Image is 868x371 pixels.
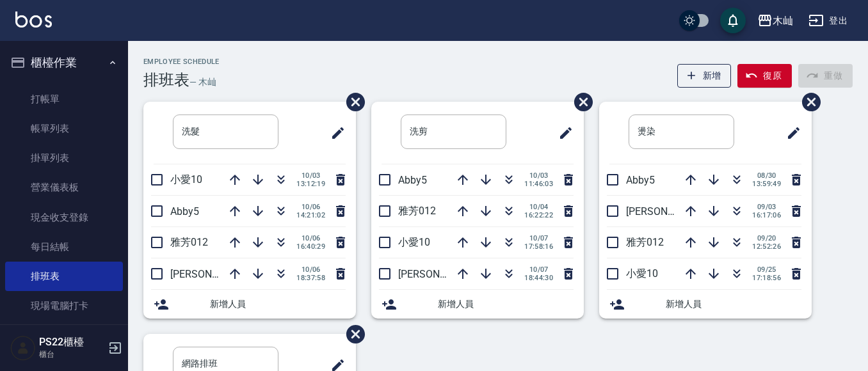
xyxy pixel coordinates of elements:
[296,242,325,251] span: 16:40:29
[778,118,801,148] span: 修改班表的標題
[398,205,436,217] span: 雅芳012
[773,13,793,29] div: 木屾
[551,118,574,148] span: 修改班表的標題
[39,336,104,349] h5: PS22櫃檯
[296,171,325,180] span: 10/03
[524,171,553,180] span: 10/03
[599,290,812,319] div: 新增人員
[737,64,792,88] button: 復原
[524,203,553,211] span: 10/04
[170,268,253,280] span: [PERSON_NAME]7
[752,265,781,274] span: 09/25
[752,211,781,219] span: 16:17:06
[323,118,346,148] span: 修改班表的標題
[752,203,781,211] span: 09/03
[398,174,427,186] span: Abby5
[626,236,664,248] span: 雅芳012
[189,75,216,89] h6: — 木屾
[524,180,553,188] span: 11:46:03
[15,12,52,28] img: Logo
[524,234,553,242] span: 10/07
[170,236,208,248] span: 雅芳012
[5,232,123,262] a: 每日結帳
[371,290,584,319] div: 新增人員
[752,171,781,180] span: 08/30
[5,262,123,291] a: 排班表
[524,211,553,219] span: 16:22:22
[337,83,367,121] span: 刪除班表
[565,83,595,121] span: 刪除班表
[5,143,123,173] a: 掛單列表
[677,64,732,88] button: 新增
[626,174,655,186] span: Abby5
[720,8,746,33] button: save
[296,274,325,282] span: 18:37:58
[296,211,325,219] span: 14:21:02
[5,291,123,320] a: 現場電腦打卡
[170,205,199,217] span: Abby5
[143,71,189,89] h3: 排班表
[5,173,123,202] a: 營業儀表板
[398,268,481,280] span: [PERSON_NAME]7
[296,234,325,242] span: 10/06
[626,267,658,280] span: 小愛10
[5,114,123,143] a: 帳單列表
[39,349,104,360] p: 櫃台
[524,265,553,274] span: 10/07
[666,297,801,311] span: 新增人員
[337,315,367,353] span: 刪除班表
[752,242,781,251] span: 12:52:26
[5,84,123,114] a: 打帳單
[752,274,781,282] span: 17:18:56
[5,203,123,232] a: 現金收支登錄
[398,236,430,248] span: 小愛10
[524,242,553,251] span: 17:58:16
[143,58,220,66] h2: Employee Schedule
[5,46,123,79] button: 櫃檯作業
[143,290,356,319] div: 新增人員
[792,83,823,121] span: 刪除班表
[173,114,278,149] input: 排版標題
[10,335,36,361] img: Person
[170,173,202,185] span: 小愛10
[626,205,709,217] span: [PERSON_NAME]7
[752,8,798,34] button: 木屾
[296,203,325,211] span: 10/06
[803,9,853,33] button: 登出
[629,114,734,149] input: 排版標題
[296,180,325,188] span: 13:12:19
[401,114,506,149] input: 排版標題
[752,180,781,188] span: 13:59:49
[438,297,574,311] span: 新增人員
[524,274,553,282] span: 18:44:30
[210,297,346,311] span: 新增人員
[296,265,325,274] span: 10/06
[752,234,781,242] span: 09/20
